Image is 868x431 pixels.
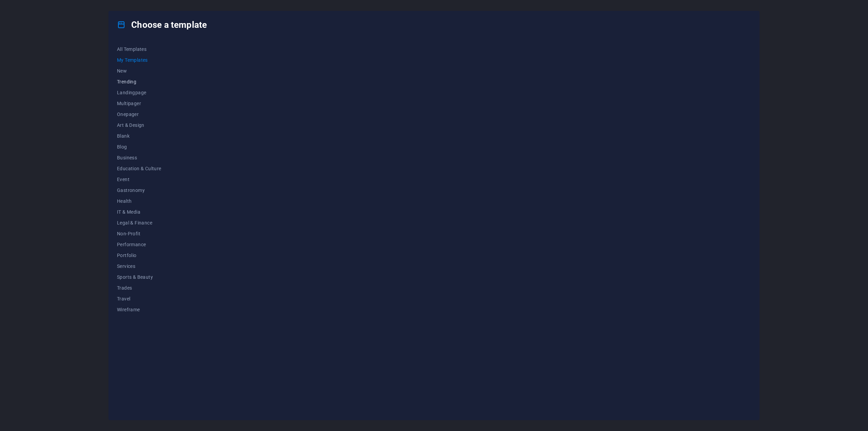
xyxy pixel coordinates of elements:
[117,250,161,261] button: Portfolio
[117,163,161,174] button: Education & Culture
[117,253,161,258] span: Portfolio
[117,55,161,65] button: My Templates
[117,274,161,280] span: Sports & Beauty
[117,46,161,52] span: All Templates
[117,263,161,269] span: Services
[117,68,161,74] span: New
[117,261,161,272] button: Services
[117,90,161,95] span: Landingpage
[117,296,161,301] span: Travel
[117,198,161,204] span: Health
[117,79,161,84] span: Trending
[117,166,161,171] span: Education & Culture
[117,19,207,30] h4: Choose a template
[117,220,161,226] span: Legal & Finance
[117,98,161,109] button: Multipager
[117,207,161,217] button: IT & Media
[117,131,161,141] button: Blank
[117,57,161,63] span: My Templates
[117,228,161,239] button: Non-Profit
[117,44,161,55] button: All Templates
[117,185,161,196] button: Gastronomy
[117,122,161,128] span: Art & Design
[117,196,161,207] button: Health
[117,217,161,228] button: Legal & Finance
[117,120,161,131] button: Art & Design
[117,76,161,87] button: Trending
[117,282,161,293] button: Trades
[117,209,161,215] span: IT & Media
[117,87,161,98] button: Landingpage
[117,177,161,182] span: Event
[117,174,161,185] button: Event
[117,144,161,150] span: Blog
[117,272,161,282] button: Sports & Beauty
[117,304,161,315] button: Wireframe
[117,285,161,291] span: Trades
[117,307,161,312] span: Wireframe
[117,231,161,236] span: Non-Profit
[117,152,161,163] button: Business
[117,188,161,193] span: Gastronomy
[117,293,161,304] button: Travel
[117,155,161,160] span: Business
[117,242,161,247] span: Performance
[117,239,161,250] button: Performance
[117,112,161,117] span: Onepager
[117,65,161,76] button: New
[117,133,161,139] span: Blank
[117,101,161,106] span: Multipager
[117,109,161,120] button: Onepager
[117,141,161,152] button: Blog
